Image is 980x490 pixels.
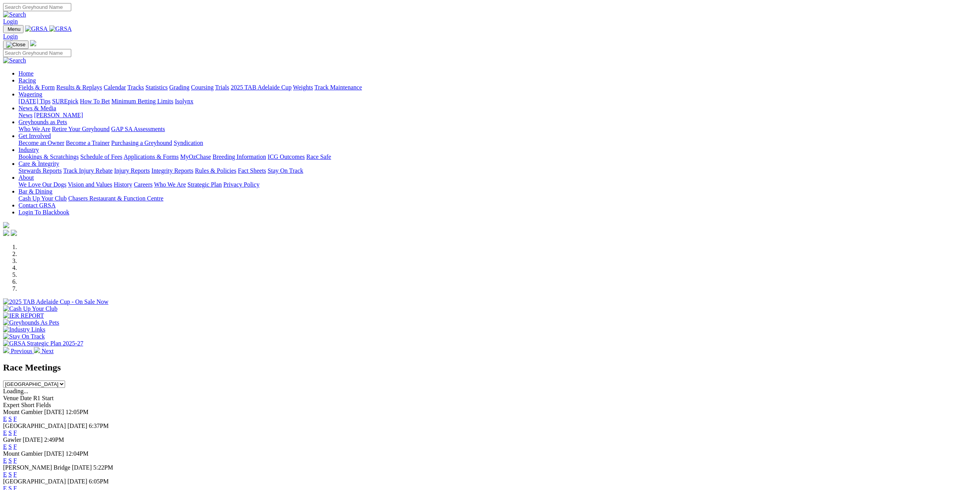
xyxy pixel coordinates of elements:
[114,181,132,188] a: History
[18,195,977,202] div: Bar & Dining
[18,126,50,132] a: Who We Are
[68,195,163,202] a: Chasers Restaurant & Function Centre
[174,140,203,146] a: Syndication
[3,348,34,354] a: Previous
[3,362,977,373] h2: Race Meetings
[231,84,291,91] a: 2025 TAB Adelaide Cup
[3,298,109,305] img: 2025 TAB Adelaide Cup - On Sale Now
[293,84,313,91] a: Weights
[18,119,67,125] a: Greyhounds as Pets
[223,181,260,188] a: Privacy Policy
[52,126,110,132] a: Retire Your Greyhound
[3,388,28,394] span: Loading...
[18,105,56,111] a: News & Media
[65,409,89,415] span: 12:05PM
[104,84,126,91] a: Calendar
[56,84,102,91] a: Results & Replays
[18,84,55,91] a: Fields & Form
[11,230,17,236] img: twitter.svg
[20,395,32,401] span: Date
[191,84,214,91] a: Coursing
[18,174,34,181] a: About
[18,98,977,105] div: Wagering
[36,402,51,408] span: Fields
[3,409,43,415] span: Mount Gambier
[18,146,39,153] a: Industry
[34,112,83,118] a: [PERSON_NAME]
[3,416,7,422] a: E
[13,471,17,478] a: F
[268,167,303,174] a: Stay On Track
[3,450,43,457] span: Mount Gambier
[8,416,12,422] a: S
[49,25,72,32] img: GRSA
[18,167,62,174] a: Stewards Reports
[3,33,18,40] a: Login
[268,153,305,160] a: ICG Outcomes
[146,84,168,91] a: Statistics
[89,423,109,429] span: 6:37PM
[3,340,83,347] img: GRSA Strategic Plan 2025-27
[3,312,44,319] img: IER REPORT
[306,153,331,160] a: Race Safe
[3,464,70,471] span: [PERSON_NAME] Bridge
[34,348,54,354] a: Next
[3,326,45,333] img: Industry Links
[188,181,222,188] a: Strategic Plan
[44,436,64,443] span: 2:49PM
[44,450,64,457] span: [DATE]
[18,188,52,195] a: Bar & Dining
[3,423,66,429] span: [GEOGRAPHIC_DATA]
[169,84,189,91] a: Grading
[18,91,42,98] a: Wagering
[111,140,172,146] a: Purchasing a Greyhound
[21,402,35,408] span: Short
[3,443,7,450] a: E
[3,429,7,436] a: E
[151,167,193,174] a: Integrity Reports
[18,181,977,188] div: About
[3,222,9,228] img: logo-grsa-white.png
[18,77,36,84] a: Racing
[18,209,69,216] a: Login To Blackbook
[33,395,54,401] span: R1 Start
[34,347,40,353] img: chevron-right-pager-white.svg
[8,457,12,464] a: S
[72,464,92,471] span: [DATE]
[114,167,150,174] a: Injury Reports
[195,167,236,174] a: Rules & Policies
[80,98,110,104] a: How To Bet
[52,98,78,104] a: SUREpick
[3,333,45,340] img: Stay On Track
[18,181,66,188] a: We Love Our Dogs
[3,395,18,401] span: Venue
[215,84,229,91] a: Trials
[3,57,26,64] img: Search
[134,181,152,188] a: Careers
[18,153,977,160] div: Industry
[3,347,9,353] img: chevron-left-pager-white.svg
[3,319,59,326] img: Greyhounds As Pets
[18,98,50,104] a: [DATE] Tips
[13,457,17,464] a: F
[13,416,17,422] a: F
[315,84,362,91] a: Track Maintenance
[18,112,977,119] div: News & Media
[18,140,977,146] div: Get Involved
[18,126,977,133] div: Greyhounds as Pets
[44,409,64,415] span: [DATE]
[42,348,54,354] span: Next
[175,98,193,104] a: Isolynx
[18,160,59,167] a: Care & Integrity
[18,195,67,202] a: Cash Up Your Club
[8,443,12,450] a: S
[8,26,20,32] span: Menu
[23,436,43,443] span: [DATE]
[3,18,18,25] a: Login
[8,471,12,478] a: S
[89,478,109,485] span: 6:05PM
[111,98,173,104] a: Minimum Betting Limits
[18,84,977,91] div: Racing
[8,429,12,436] a: S
[111,126,165,132] a: GAP SA Assessments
